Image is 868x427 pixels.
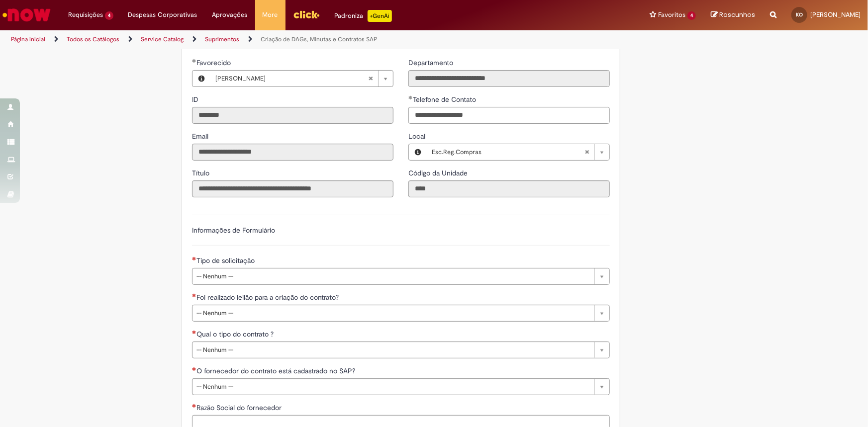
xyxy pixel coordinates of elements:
label: Somente leitura - Departamento [408,58,455,68]
abbr: Limpar campo Local [579,144,594,160]
a: Rascunhos [711,10,755,20]
span: Somente leitura - ID [192,95,200,104]
label: Somente leitura - Código da Unidade [408,168,470,178]
input: Telefone de Contato [408,107,610,124]
span: O fornecedor do contrato está cadastrado no SAP? [196,366,357,375]
span: Esc.Reg.Compras [432,144,584,160]
span: Somente leitura - Email [192,132,210,141]
span: Qual o tipo do contrato ? [196,330,276,339]
span: 4 [687,11,696,20]
a: Suprimentos [205,35,239,43]
span: Tipo de solicitação [196,256,257,265]
span: Obrigatório Preenchido [408,95,413,99]
label: Informações de Formulário [192,226,275,235]
span: 4 [105,11,113,20]
span: Necessários - Favorecido [196,58,233,67]
span: [PERSON_NAME] [810,10,861,19]
button: Favorecido, Visualizar este registro Karina Dias Bustamante De Oliveira [193,71,210,86]
span: Necessários [192,293,196,297]
span: Aprovações [212,10,248,20]
img: ServiceNow [1,5,52,25]
span: Necessários [192,256,196,260]
span: Somente leitura - Departamento [408,58,455,67]
a: [PERSON_NAME]Limpar campo Favorecido [210,71,393,86]
span: -- Nenhum -- [196,305,589,321]
input: Código da Unidade [408,180,610,197]
span: Necessários [192,367,196,371]
span: More [263,10,278,20]
span: -- Nenhum -- [196,342,589,358]
span: -- Nenhum -- [196,268,589,284]
input: ID [192,107,393,124]
span: Telefone de Contato [413,95,478,104]
span: [PERSON_NAME] [215,71,368,86]
label: Somente leitura - Título [192,168,211,178]
span: Favoritos [658,10,685,20]
span: Rascunhos [719,10,755,19]
a: Esc.Reg.ComprasLimpar campo Local [427,144,609,160]
span: Somente leitura - Título [192,169,211,177]
a: Criação de DAGs, Minutas e Contratos SAP [261,35,377,43]
a: Página inicial [11,35,45,43]
input: Email [192,144,393,161]
span: Razão Social do fornecedor [196,403,284,412]
span: Foi realizado leilão para a criação do contrato? [196,293,341,302]
ul: Trilhas de página [7,30,571,49]
span: Somente leitura - Código da Unidade [408,169,470,177]
img: click_logo_yellow_360x200.png [293,7,320,22]
p: +GenAi [368,10,392,22]
span: Despesas Corporativas [128,10,197,20]
span: Local [408,132,427,141]
input: Departamento [408,70,610,87]
label: Somente leitura - ID [192,94,200,104]
abbr: Limpar campo Favorecido [363,71,378,86]
button: Local, Visualizar este registro Esc.Reg.Compras [409,144,427,160]
a: Service Catalog [141,35,184,43]
span: Requisições [68,10,103,20]
span: Obrigatório Preenchido [192,59,196,63]
span: KO [796,11,803,18]
span: Necessários [192,330,196,334]
div: Padroniza [335,10,392,22]
label: Somente leitura - Email [192,131,210,141]
input: Título [192,180,393,197]
span: -- Nenhum -- [196,379,589,395]
span: Necessários [192,404,196,408]
a: Todos os Catálogos [67,35,119,43]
